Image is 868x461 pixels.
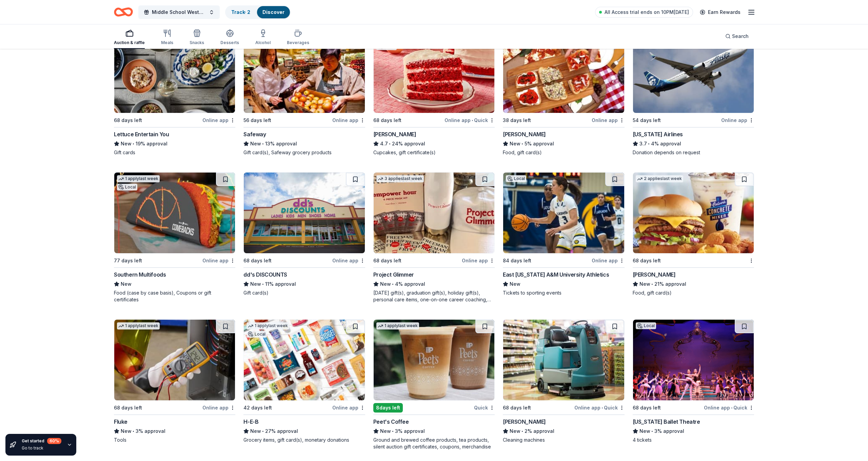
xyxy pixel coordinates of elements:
img: Image for Alaska Airlines [633,32,754,113]
img: Image for Lettuce Entertain You [114,32,235,113]
span: New [250,427,261,435]
div: Get started [22,438,61,444]
button: Search [720,29,754,43]
div: Beverages [287,40,309,45]
div: 3% approval [633,427,754,435]
span: New [250,280,261,288]
button: Track· 2Discover [225,5,291,19]
div: 1 apply last week [117,322,160,329]
a: Image for Fluke1 applylast week68 days leftOnline appFlukeNew•3% approvalTools [114,319,235,443]
div: Go to track [22,445,61,451]
div: [DATE] gift(s), graduation gift(s), holiday gift(s), personal care items, one-on-one career coach... [373,289,495,303]
a: All Access trial ends on 10PM[DATE] [595,7,693,18]
div: Online app [202,256,235,265]
div: Online app [332,403,365,412]
div: 42 days left [243,404,272,412]
div: Online app Quick [445,116,495,124]
span: New [121,140,132,148]
span: • [262,141,264,146]
div: 3% approval [373,427,495,435]
button: Auction & raffle [114,26,145,49]
a: Image for Grimaldi's3 applieslast week38 days leftOnline app[PERSON_NAME]New•5% approvalFood, gif... [503,32,624,156]
div: Meals [161,40,173,45]
div: Online app Quick [704,403,754,412]
img: Image for dd's DISCOUNTS [244,173,364,253]
img: Image for Project Glimmer [374,173,494,253]
div: 13% approval [243,140,365,148]
div: Online app [462,256,495,265]
div: Grocery items, gift card(s), monetary donations [243,437,365,443]
div: 68 days left [114,404,142,412]
span: New [121,427,132,435]
span: New [380,280,391,288]
div: Gift card(s) [243,289,365,296]
div: [US_STATE] Ballet Theatre [633,418,700,426]
div: Desserts [220,40,239,45]
span: • [392,428,394,434]
img: Image for Texas Ballet Theatre [633,320,754,400]
div: Local [246,331,267,338]
div: [PERSON_NAME] [503,418,546,426]
a: Earn Rewards [696,6,745,18]
div: Tools [114,437,235,443]
img: Image for Culver's [633,173,754,253]
div: Online app [332,256,365,265]
span: New [639,280,650,288]
div: Food (case by case basis), Coupons or gift certificates [114,289,235,303]
div: Cleaning machines [503,437,624,443]
div: H-E-B [243,418,258,426]
div: 4% approval [373,280,495,288]
div: 3% approval [114,427,235,435]
div: 11% approval [243,280,365,288]
span: • [392,281,394,287]
a: Home [114,4,133,20]
span: 4.7 [380,140,388,148]
div: 4 tickets [633,437,754,443]
a: Image for Culver's 2 applieslast week68 days left[PERSON_NAME]New•21% approvalFood, gift card(s) [633,172,754,296]
div: 21% approval [633,280,754,288]
button: Beverages [287,26,309,49]
div: Online app [202,403,235,412]
span: • [133,428,134,434]
span: • [262,428,264,434]
span: • [648,141,650,146]
div: Lettuce Entertain You [114,130,169,138]
div: Cupcakes, gift certificate(s) [373,149,495,156]
img: Image for Tennant [503,320,624,400]
span: Search [732,32,749,40]
span: New [639,427,650,435]
button: Desserts [220,26,239,49]
a: Image for Texas Ballet TheatreLocal68 days leftOnline app•Quick[US_STATE] Ballet TheatreNew•3% ap... [633,319,754,443]
div: 1 apply last week [376,322,419,329]
div: Online app [592,116,625,124]
button: Alcohol [255,26,271,49]
div: Local [506,175,526,182]
img: Image for Peet's Coffee [374,320,494,400]
div: 56 days left [243,116,271,124]
div: 60 % [47,438,61,444]
div: [PERSON_NAME] [503,130,546,138]
span: New [510,140,520,148]
div: Online app [332,116,365,124]
div: [PERSON_NAME] [633,270,676,279]
div: 5% approval [503,140,624,148]
div: Local [117,184,137,191]
div: Tickets to sporting events [503,289,624,296]
span: • [731,405,732,410]
button: Snacks [190,26,204,49]
div: [US_STATE] Airlines [633,130,683,138]
div: Quick [474,403,495,412]
span: • [389,141,391,146]
div: 68 days left [243,257,272,265]
div: 77 days left [114,257,142,265]
div: Donation depends on request [633,149,754,156]
a: Track· 2 [231,9,250,15]
div: East [US_STATE] A&M University Athletics [503,270,609,279]
img: Image for Fluke [114,320,235,400]
div: Auction & raffle [114,40,145,45]
a: Image for Alaska Airlines54 days leftOnline app[US_STATE] Airlines3.7•4% approvalDonation depends... [633,32,754,156]
div: Gift card(s), Safeway grocery products [243,149,365,156]
span: • [522,428,524,434]
span: • [651,428,653,434]
button: Middle School Western Dance [138,5,220,19]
